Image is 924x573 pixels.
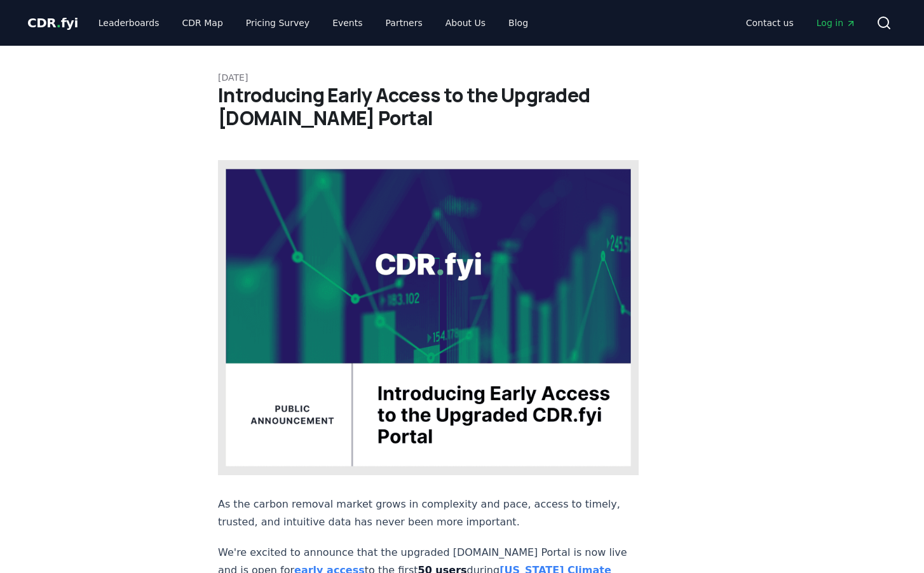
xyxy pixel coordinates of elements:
span: Log in [817,17,856,29]
a: Partners [376,11,433,34]
nav: Main [736,11,866,34]
p: [DATE] [218,71,706,84]
a: About Us [435,11,496,34]
a: Events [322,11,372,34]
span: . [57,15,61,30]
a: CDR.fyi [27,14,78,32]
a: Blog [498,11,538,34]
a: Pricing Survey [236,11,320,34]
a: Contact us [736,11,804,34]
h1: Introducing Early Access to the Upgraded [DOMAIN_NAME] Portal [218,84,706,130]
span: CDR fyi [27,15,78,30]
p: As the carbon removal market grows in complexity and pace, access to timely, trusted, and intuiti... [218,495,639,531]
img: blog post image [218,160,639,475]
a: CDR Map [172,11,233,34]
nav: Main [88,11,538,34]
a: Log in [806,11,866,34]
a: Leaderboards [88,11,170,34]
